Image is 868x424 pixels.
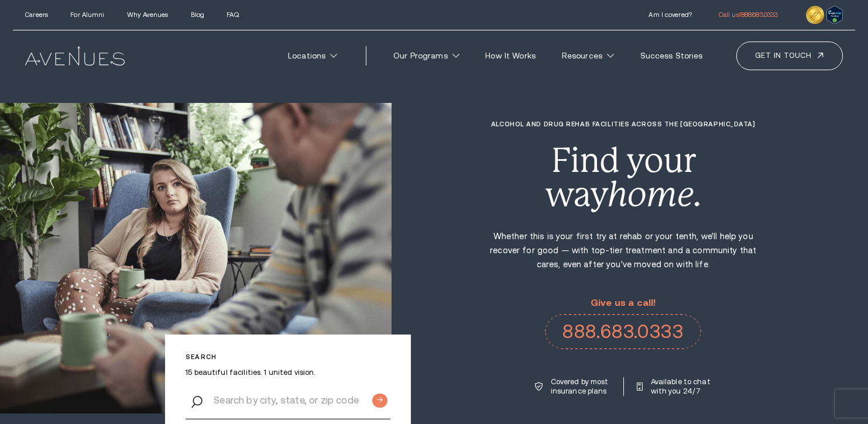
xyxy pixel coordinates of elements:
[186,353,390,361] p: Search
[826,8,843,18] a: Verify LegitScript Approval for www.avenuesrecovery.com
[651,377,712,396] p: Available to chat with you 24/7
[372,394,387,408] input: Submit
[186,368,390,377] p: 15 beautiful facilities. 1 united vision.
[545,314,701,349] a: 888.683.0333
[741,11,778,18] span: 888.683.0333
[545,298,701,308] p: Give us a call!
[719,11,778,18] a: Call us!888.683.0333
[186,382,390,419] input: Search by city, state, or zip code
[608,175,701,214] i: home.
[127,11,168,18] a: Why Avenues
[278,45,347,67] a: Locations
[227,11,238,18] a: FAQ
[25,11,48,18] a: Careers
[649,11,691,18] a: Am I covered?
[551,377,612,396] p: Covered by most insurance plans
[630,45,712,67] a: Success Stories
[489,144,757,211] div: Find your way
[475,45,545,67] a: How It Works
[637,377,712,396] a: Available to chat with you 24/7
[736,42,843,70] a: Get in touch
[383,45,469,67] a: Our Programs
[489,229,757,271] p: Whether this is your first try at rehab or your tenth, we'll help you recover for good — with top...
[191,11,204,18] a: Blog
[552,45,624,67] a: Resources
[535,377,612,396] a: Covered by most insurance plans
[826,6,843,23] img: Verify Approval for www.avenuesrecovery.com
[70,11,104,18] a: For Alumni
[489,120,757,128] h1: Alcohol and Drug Rehab Facilities across the [GEOGRAPHIC_DATA]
